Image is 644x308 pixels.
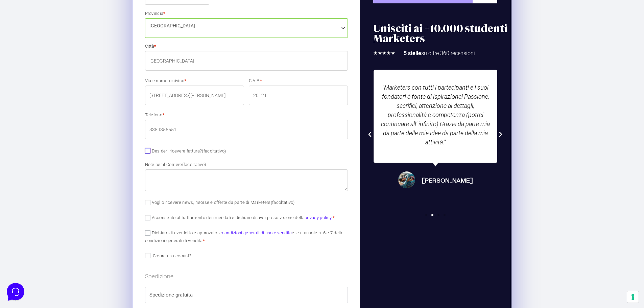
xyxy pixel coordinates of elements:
div: Slides [367,63,504,220]
span: Go to slide 2 [431,214,433,216]
h2: Ciao da Marketers 👋 [5,5,114,16]
label: Desideri ricevere fattura? [145,148,226,153]
span: Trova una risposta [11,84,53,89]
a: privacy policy [305,215,332,220]
span: (facoltativo) [202,148,226,153]
p: "Marketers con tutti i partecipanti e i suoi fondatori è fonte di ispirazione! Passione, sacrific... [381,83,490,147]
label: Spedizione gratuita [149,291,344,299]
h2: Unisciti ai +10.000 studenti Marketers [373,24,507,44]
span: (facoltativo) [271,200,295,205]
label: Provincia [145,11,348,16]
label: Note per il Corriere [145,162,348,167]
label: Telefono [145,113,348,117]
label: C.A.P. [249,78,348,83]
button: Inizia una conversazione [11,57,124,70]
span: Go to slide 3 [437,214,439,216]
button: Messaggi [47,217,89,233]
label: Acconsento al trattamento dei miei dati e dichiaro di aver preso visione della [145,215,335,220]
img: Andrea Strazzeri [398,171,415,188]
input: Dichiaro di aver letto e approvato lecondizioni generali di uso e venditae le clausole n. 6 e 7 d... [145,230,150,236]
input: Creare un account? [145,253,150,258]
p: Aiuto [104,227,114,233]
p: Messaggi [58,227,77,233]
img: dark [22,38,35,51]
div: Next slide [497,131,504,138]
i: ★ [373,49,378,57]
div: Previous slide [366,131,373,138]
i: ★ [378,49,382,57]
button: Aiuto [88,217,130,233]
span: Inizia una conversazione [44,61,100,66]
i: ★ [382,49,386,57]
input: Cerca un articolo... [15,98,111,105]
label: Città [145,44,348,48]
span: Le tue conversazioni [11,27,57,32]
img: dark [11,38,24,51]
p: Home [20,227,32,233]
iframe: Customerly Messenger Launcher [5,282,26,302]
h3: Spedizione [145,272,348,281]
label: Voglio ricevere news, risorse e offerte da parte di Marketers [145,200,295,205]
span: [PERSON_NAME] [422,176,473,186]
span: Provincia [145,18,348,38]
input: Voglio ricevere news, risorse e offerte da parte di Marketers(facoltativo) [145,200,150,205]
input: Desideri ricevere fattura?(facoltativo) [145,148,150,153]
label: Dichiaro di aver letto e approvato le e le clausole n. 6 e 7 delle condizioni generali di vendita [145,230,343,243]
div: 2 / 4 [367,63,504,207]
span: Go to slide 4 [444,214,446,216]
button: Home [5,217,47,233]
i: ★ [391,49,395,57]
span: Go to slide 1 [425,214,427,216]
a: condizioni generali di uso e vendita [222,230,292,235]
span: Milano [149,22,344,29]
button: Le tue preferenze relative al consenso per le tecnologie di tracciamento [627,291,639,303]
a: Apri Centro Assistenza [72,84,124,89]
i: ★ [386,49,391,57]
img: dark [32,38,46,51]
input: Acconsento al trattamento dei miei dati e dichiaro di aver preso visione dellaprivacy policy [145,215,150,220]
label: Via e numero civico [145,78,244,83]
span: Creare un account? [153,253,191,258]
span: (facoltativo) [182,162,206,167]
div: 5/5 [373,49,395,57]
